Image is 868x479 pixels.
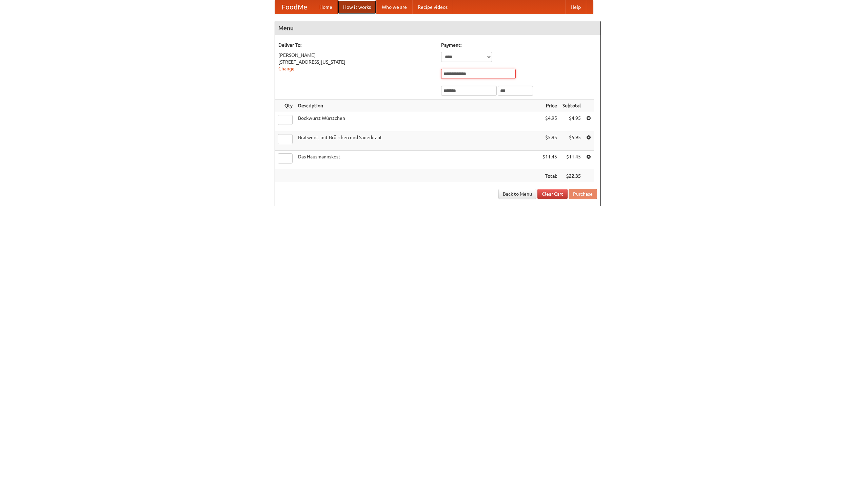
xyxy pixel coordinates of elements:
[295,151,540,170] td: Das Hausmannskost
[560,151,584,170] td: $11.45
[278,66,295,71] a: Change
[537,189,568,199] a: Clear Cart
[560,170,584,182] th: $22.35
[278,52,434,59] div: [PERSON_NAME]
[412,0,453,14] a: Recipe videos
[376,0,412,14] a: Who we are
[560,131,584,151] td: $5.95
[560,100,584,112] th: Subtotal
[314,0,338,14] a: Home
[295,100,540,112] th: Description
[540,100,560,112] th: Price
[278,42,434,48] h5: Deliver To:
[295,131,540,151] td: Bratwurst mit Brötchen und Sauerkraut
[295,112,540,131] td: Bockwurst Würstchen
[569,189,597,199] button: Purchase
[498,189,536,199] a: Back to Menu
[278,59,434,65] div: [STREET_ADDRESS][US_STATE]
[540,170,560,182] th: Total:
[565,0,586,14] a: Help
[275,100,295,112] th: Qty
[540,112,560,131] td: $4.95
[275,0,314,14] a: FoodMe
[338,0,376,14] a: How it works
[540,151,560,170] td: $11.45
[275,21,600,35] h4: Menu
[560,112,584,131] td: $4.95
[540,131,560,151] td: $5.95
[441,42,597,48] h5: Payment:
